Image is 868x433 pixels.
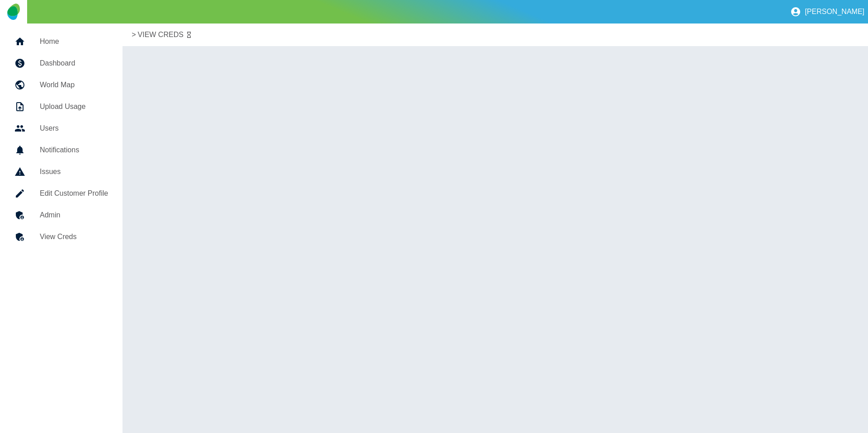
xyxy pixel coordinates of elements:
[7,161,115,183] a: Issues
[7,52,115,74] a: Dashboard
[7,31,115,52] a: Home
[40,36,108,47] h5: Home
[132,29,136,40] p: >
[7,204,115,226] a: Admin
[40,188,108,199] h5: Edit Customer Profile
[7,4,19,20] img: Logo
[787,3,868,21] button: [PERSON_NAME]
[7,139,115,161] a: Notifications
[40,166,108,177] h5: Issues
[40,231,108,242] h5: View Creds
[40,58,108,69] h5: Dashboard
[7,74,115,96] a: World Map
[805,8,864,16] p: [PERSON_NAME]
[40,145,108,155] h5: Notifications
[7,183,115,204] a: Edit Customer Profile
[7,226,115,248] a: View Creds
[40,101,108,112] h5: Upload Usage
[40,123,108,134] h5: Users
[7,118,115,139] a: Users
[40,210,108,221] h5: Admin
[138,29,184,40] a: VIEW CREDS
[40,80,108,90] h5: World Map
[7,96,115,118] a: Upload Usage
